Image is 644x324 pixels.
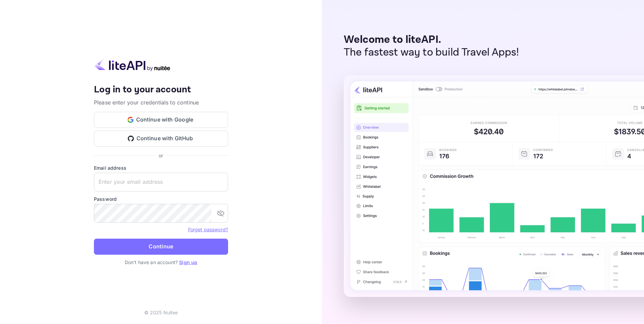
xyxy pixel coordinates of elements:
input: Enter your email address [94,173,228,191]
p: Don't have an account? [94,259,228,266]
p: © 2025 Nuitee [144,309,178,316]
label: Email address [94,164,228,171]
img: liteapi [94,58,171,71]
button: Continue with GitHub [94,131,228,147]
a: Forget password? [188,226,228,233]
a: Forget password? [188,227,228,232]
p: The fastest way to build Travel Apps! [344,46,519,59]
p: Welcome to liteAPI. [344,33,519,46]
button: toggle password visibility [214,207,227,220]
a: Sign up [179,259,197,265]
p: or [159,152,163,159]
button: Continue with Google [94,112,228,128]
h4: Log in to your account [94,84,228,96]
button: Continue [94,239,228,255]
label: Password [94,195,228,202]
p: Please enter your credentials to continue [94,98,228,106]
